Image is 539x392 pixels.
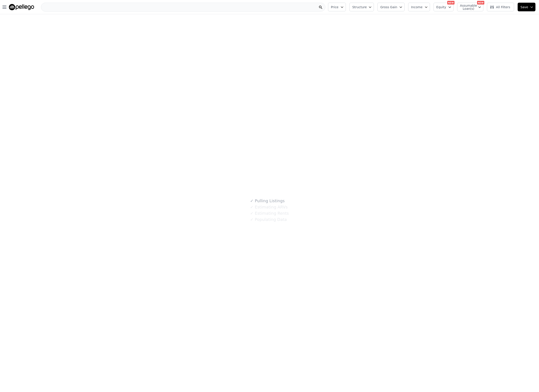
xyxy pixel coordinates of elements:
img: Pellego [9,4,34,10]
div: NEW [447,1,454,4]
span: Gross Gain [380,5,397,9]
button: Gross Gain [377,3,405,11]
button: Price [328,3,346,11]
button: Assumable Loan(s) [457,3,483,11]
span: ✓ [250,211,253,216]
button: Income [408,3,430,11]
span: ✓ [250,199,253,203]
span: ✓ [250,217,253,222]
button: Structure [349,3,374,11]
div: Estimating Rents [250,210,289,216]
span: Save [521,5,528,9]
span: Structure [352,5,367,9]
div: NEW [477,1,484,4]
button: Equity [434,3,454,11]
div: Estimating ARVs [250,204,288,210]
div: Populating Data [250,216,287,223]
button: All Filters [487,3,514,11]
div: Pulling Listings [250,198,285,204]
span: ✓ [250,205,253,209]
span: All Filters [490,5,510,9]
span: Price [331,5,338,9]
span: Income [411,5,423,9]
span: Assumable Loan(s) [460,4,474,10]
span: Equity [436,5,446,9]
button: Save [518,3,535,11]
